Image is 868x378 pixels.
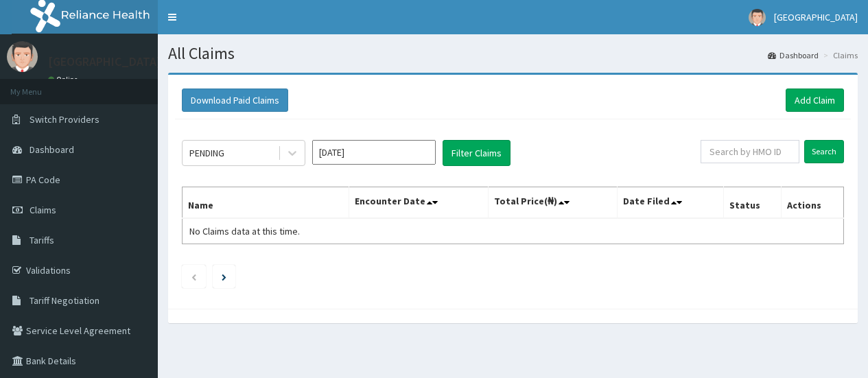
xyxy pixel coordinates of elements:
[30,143,74,156] span: Dashboard
[782,187,844,219] th: Actions
[182,88,288,112] button: Download Paid Claims
[443,140,511,166] button: Filter Claims
[183,187,349,219] th: Name
[349,187,488,219] th: Encounter Date
[7,41,38,72] img: User Image
[189,146,224,160] div: PENDING
[768,49,819,61] a: Dashboard
[488,187,617,219] th: Total Price(₦)
[222,270,226,283] a: Next page
[30,294,99,307] span: Tariff Negotiation
[820,49,858,61] li: Claims
[786,88,844,112] a: Add Claim
[168,45,858,62] h1: All Claims
[724,187,782,219] th: Status
[30,234,54,246] span: Tariffs
[701,140,799,163] input: Search by HMO ID
[48,75,81,84] a: Online
[749,9,766,26] img: User Image
[30,113,99,126] span: Switch Providers
[804,140,844,163] input: Search
[617,187,724,219] th: Date Filed
[30,204,56,216] span: Claims
[48,56,161,68] p: [GEOGRAPHIC_DATA]
[191,270,197,283] a: Previous page
[774,11,858,23] span: [GEOGRAPHIC_DATA]
[189,225,300,237] span: No Claims data at this time.
[312,140,436,165] input: Select Month and Year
